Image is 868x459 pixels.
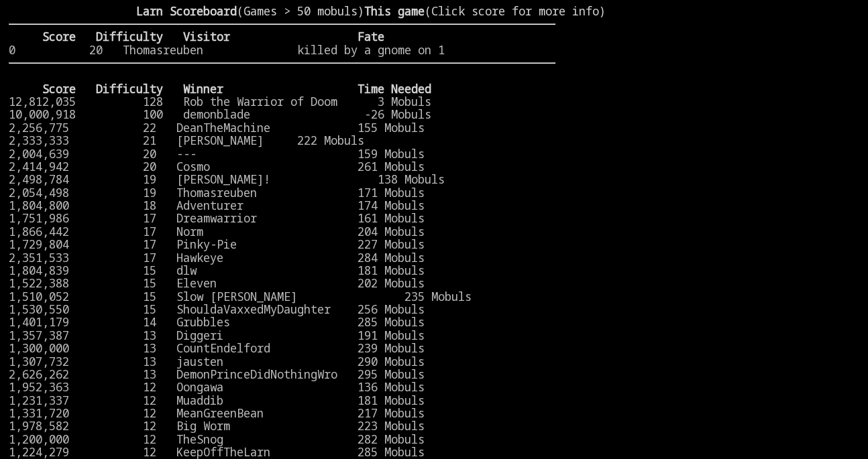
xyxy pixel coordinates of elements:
[364,3,425,19] b: This game
[9,5,555,436] larn: (Games > 50 mobuls) (Click score for more info) Click on a score for more information ---- Reload...
[9,224,425,239] a: 1,866,442 17 Norm 204 Mobuls
[9,250,425,265] a: 2,351,533 17 Hawkeye 284 Mobuls
[9,185,425,200] a: 2,054,498 19 Thomasreuben 171 Mobuls
[9,133,364,148] a: 2,333,333 21 [PERSON_NAME] 222 Mobuls
[9,379,425,395] a: 1,952,363 12 Oongawa 136 Mobuls
[9,314,425,330] a: 1,401,179 14 Grubbles 285 Mobuls
[9,302,425,317] a: 1,530,550 15 ShouldaVaxxedMyDaughter 256 Mobuls
[42,29,384,44] b: Score Difficulty Visitor Fate
[9,367,425,382] a: 2,626,262 13 DemonPrinceDidNothingWro 295 Mobuls
[9,418,425,434] a: 1,978,582 12 Big Worm 223 Mobuls
[9,94,431,109] a: 12,812,035 128 Rob the Warrior of Doom 3 Mobuls
[9,107,431,122] a: 10,000,918 100 demonblade -26 Mobuls
[9,354,425,369] a: 1,307,732 13 jausten 290 Mobuls
[9,159,425,174] a: 2,414,942 20 Cosmo 261 Mobuls
[9,198,425,213] a: 1,804,800 18 Adventurer 174 Mobuls
[9,237,425,252] a: 1,729,804 17 Pinky-Pie 227 Mobuls
[9,210,425,226] a: 1,751,986 17 Dreamwarrior 161 Mobuls
[9,42,445,58] a: 0 20 Thomasreuben killed by a gnome on 1
[9,146,425,161] a: 2,004,639 20 --- 159 Mobuls
[9,289,472,304] a: 1,510,052 15 Slow [PERSON_NAME] 235 Mobuls
[9,328,425,343] a: 1,357,387 13 Diggeri 191 Mobuls
[42,81,431,96] b: Score Difficulty Winner Time Needed
[136,3,237,19] b: Larn Scoreboard
[9,263,425,278] a: 1,804,839 15 dlw 181 Mobuls
[9,432,425,447] a: 1,200,000 12 TheSnog 282 Mobuls
[9,405,425,421] a: 1,331,720 12 MeanGreenBean 217 Mobuls
[9,393,425,408] a: 1,231,337 12 Muaddib 181 Mobuls
[9,275,425,291] a: 1,522,388 15 Eleven 202 Mobuls
[9,172,445,187] a: 2,498,784 19 [PERSON_NAME]! 138 Mobuls
[9,120,425,135] a: 2,256,775 22 DeanTheMachine 155 Mobuls
[9,340,425,356] a: 1,300,000 13 CountEndelford 239 Mobuls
